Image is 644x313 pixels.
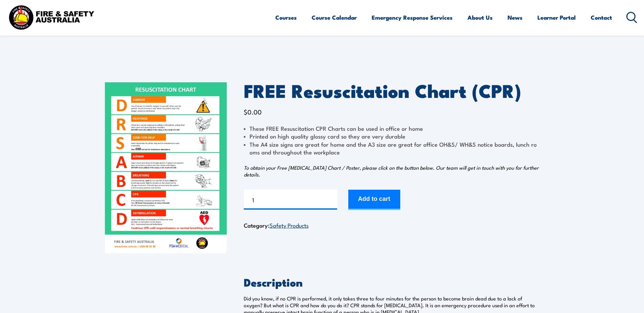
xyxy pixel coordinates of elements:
[244,221,309,229] span: Category:
[312,8,357,26] a: Course Calendar
[348,190,400,210] button: Add to cart
[244,124,539,132] li: These FREE Resuscitation CPR Charts can be used in office or home
[244,132,539,140] li: Printed on high quality glossy card so they are very durable
[591,8,612,26] a: Contact
[508,8,522,26] a: News
[105,82,227,253] img: FREE Resuscitation Chart - What are the 7 steps to CPR?
[467,8,493,26] a: About Us
[275,8,297,26] a: Courses
[244,107,247,116] span: $
[244,277,539,287] h2: Description
[244,140,539,156] li: The A4 size signs are great for home and the A3 size are great for office OH&S/ WH&S notice board...
[244,82,539,98] h1: FREE Resuscitation Chart (CPR)
[244,164,539,178] em: To obtain your Free [MEDICAL_DATA] Chart / Poster, please click on the button below. Our team wil...
[244,107,262,116] bdi: 0.00
[537,8,576,26] a: Learner Portal
[372,8,453,26] a: Emergency Response Services
[270,221,309,229] a: Safety Products
[244,189,337,210] input: Product quantity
